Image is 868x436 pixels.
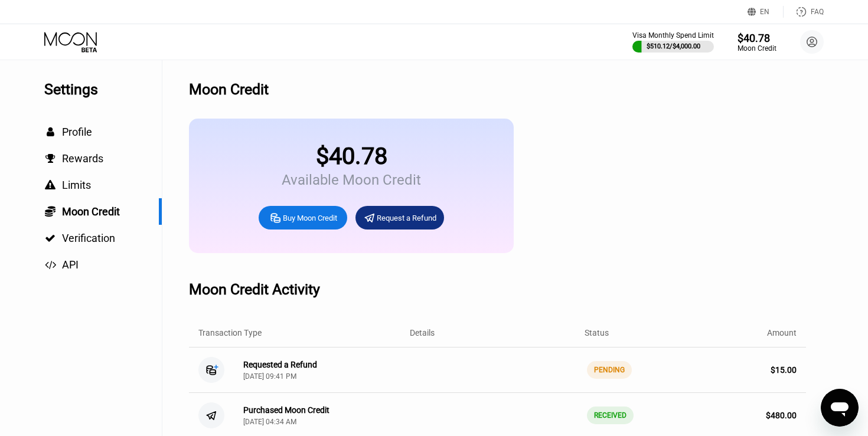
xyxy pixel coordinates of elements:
[45,233,56,244] span: 
[355,206,444,230] div: Request a Refund
[771,365,797,375] div: $ 15.00
[632,31,714,53] div: Visa Monthly Spend Limit$510.12/$4,000.00
[243,372,296,381] div: [DATE] 09:41 PM
[784,6,824,18] div: FAQ
[766,411,797,420] div: $ 480.00
[62,126,92,138] span: Profile
[767,328,797,337] div: Amount
[738,32,776,44] div: $40.78
[283,213,337,223] div: Buy Moon Credit
[738,32,776,53] div: $40.78Moon Credit
[44,180,56,191] div: 
[45,205,56,217] span: 
[811,8,824,16] div: FAQ
[243,405,329,415] div: Purchased Moon Credit
[282,142,421,170] div: $40.78
[647,42,700,50] div: $510.12 / $4,000.00
[47,127,54,137] span: 
[821,389,859,427] iframe: Button to launch messaging window
[44,153,56,164] div: 
[760,8,769,16] div: EN
[44,81,162,98] div: Settings
[189,81,269,98] div: Moon Credit
[44,260,56,270] div: 
[259,206,347,230] div: Buy Moon Credit
[62,205,120,218] span: Moon Credit
[45,180,56,191] span: 
[587,407,634,424] div: RECEIVED
[282,172,421,188] div: Available Moon Credit
[243,360,317,369] div: Requested a Refund
[44,127,56,137] div: 
[44,205,56,217] div: 
[189,281,320,298] div: Moon Credit Activity
[62,152,103,165] span: Rewards
[738,44,776,53] div: Moon Credit
[748,6,784,18] div: EN
[45,153,56,164] span: 
[587,361,632,379] div: PENDING
[585,328,609,337] div: Status
[410,328,435,337] div: Details
[62,179,91,191] span: Limits
[44,233,56,244] div: 
[62,232,115,244] span: Verification
[377,213,436,223] div: Request a Refund
[243,418,296,426] div: [DATE] 04:34 AM
[45,260,56,270] span: 
[632,31,714,40] div: Visa Monthly Spend Limit
[198,328,262,337] div: Transaction Type
[62,258,79,271] span: API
